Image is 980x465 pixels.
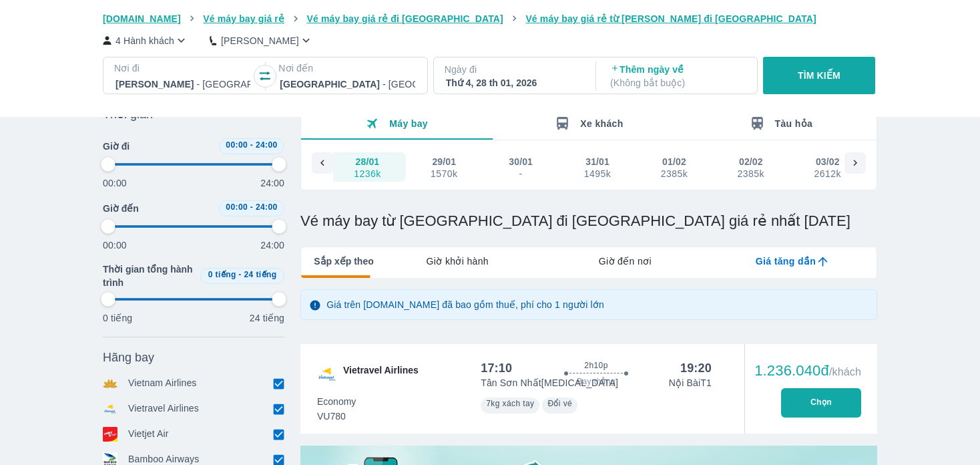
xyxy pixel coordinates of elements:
div: 1236k [354,168,381,179]
h1: Vé máy bay từ [GEOGRAPHIC_DATA] đi [GEOGRAPHIC_DATA] giá rẻ nhất [DATE] [300,212,877,230]
div: 01/02 [662,155,686,168]
div: 28/01 [356,155,380,168]
div: 29/01 [432,155,456,168]
p: Nơi đi [114,61,252,75]
div: 1495k [584,168,611,179]
span: - [238,270,241,279]
div: 2385k [661,168,688,179]
p: Vietjet Air [128,427,169,442]
div: 19:20 [680,360,712,376]
span: Xe khách [580,118,623,129]
span: Vé máy bay giá rẻ đi [GEOGRAPHIC_DATA] [307,13,503,24]
p: 00:00 [103,239,127,252]
span: 0 tiếng [208,270,236,279]
span: Sắp xếp theo [314,255,374,268]
p: TÌM KIẾM [798,69,840,82]
div: 30/01 [509,155,533,168]
span: 00:00 [226,202,248,212]
span: Hãng bay [103,349,154,365]
span: Giá tăng dần [756,255,816,268]
p: Tân Sơn Nhất [MEDICAL_DATA] [481,376,618,390]
span: Đổi vé [547,399,572,408]
span: 24 tiếng [244,270,277,279]
span: 2h10p [584,360,607,371]
span: Giờ khởi hành [427,255,489,268]
span: 00:00 [226,140,248,150]
p: 24 tiếng [250,311,284,325]
p: 24:00 [260,239,284,252]
span: Economy [317,395,356,408]
div: 1570k [431,168,457,179]
div: 2385k [738,168,764,179]
p: Nội Bài T1 [669,376,712,390]
span: Giờ đến [103,202,139,215]
div: 1.236.040đ [754,363,861,379]
div: 31/01 [585,155,609,168]
div: - [509,168,532,179]
nav: breadcrumb [103,12,877,25]
p: Giá trên [DOMAIN_NAME] đã bao gồm thuế, phí cho 1 người lớn [326,298,604,311]
p: 24:00 [260,176,284,190]
span: /khách [829,366,861,377]
div: 17:10 [481,360,512,376]
p: Vietravel Airlines [128,402,199,416]
span: VU780 [317,410,356,423]
div: 2612k [814,168,841,179]
button: TÌM KIẾM [763,57,875,94]
span: Máy bay [389,118,428,129]
p: [PERSON_NAME] [221,34,299,47]
div: lab API tabs example [374,247,877,275]
p: 00:00 [103,176,127,190]
span: Vé máy bay giá rẻ [203,13,284,24]
span: - [250,202,253,212]
span: Giờ đi [103,140,130,153]
p: 0 tiếng [103,311,132,325]
p: Nơi đến [278,61,416,75]
span: Vietravel Airlines [343,363,419,385]
span: Thời gian tổng hành trình [103,263,195,289]
img: VU [316,363,338,385]
span: Giờ đến nơi [599,255,652,268]
button: [PERSON_NAME] [210,33,313,47]
button: Chọn [781,388,861,418]
span: 24:00 [256,202,278,212]
div: 03/02 [816,155,840,168]
p: Ngày đi [445,63,582,76]
p: 4 Hành khách [115,34,174,47]
p: Thêm ngày về [610,63,745,90]
span: Tàu hỏa [775,118,813,129]
span: Vé máy bay giá rẻ từ [PERSON_NAME] đi [GEOGRAPHIC_DATA] [525,13,816,24]
p: ( Không bắt buộc ) [610,76,745,90]
button: 4 Hành khách [103,33,188,47]
div: Thứ 4, 28 th 01, 2026 [446,76,581,90]
span: [DOMAIN_NAME] [103,13,181,24]
p: Vietnam Airlines [128,376,197,391]
span: 24:00 [256,140,278,150]
span: - [250,140,253,150]
div: 02/02 [739,155,763,168]
span: 7kg xách tay [486,399,534,408]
